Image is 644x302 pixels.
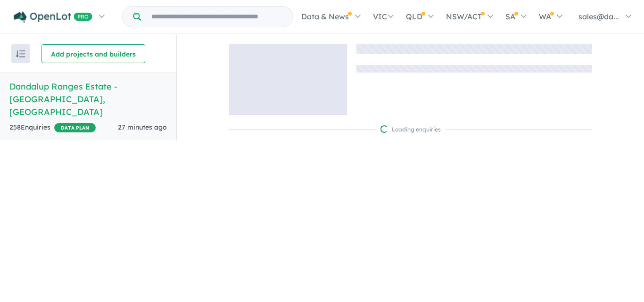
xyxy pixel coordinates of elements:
input: Try estate name, suburb, builder or developer [143,7,291,27]
span: sales@da... [578,12,619,21]
img: Openlot PRO Logo White [14,11,92,23]
div: Loading enquiries [380,125,441,134]
h5: Dandalup Ranges Estate - [GEOGRAPHIC_DATA] , [GEOGRAPHIC_DATA] [9,80,167,118]
img: sort.svg [16,50,25,57]
div: 258 Enquir ies [9,122,96,133]
span: DATA PLAN [54,123,96,132]
button: Add projects and builders [41,44,145,63]
span: 27 minutes ago [118,123,167,131]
